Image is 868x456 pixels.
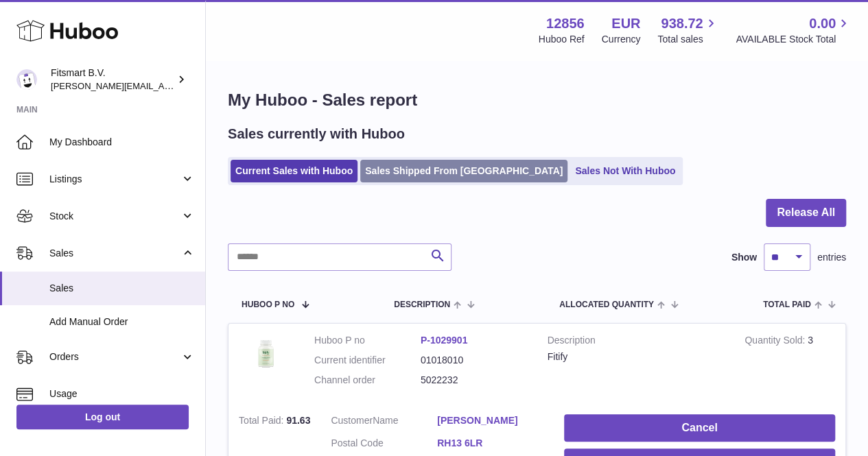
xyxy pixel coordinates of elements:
span: ALLOCATED Quantity [559,300,654,309]
span: Huboo P no [242,300,294,309]
span: Sales [49,282,195,295]
span: Orders [49,350,180,363]
strong: 12856 [546,14,585,33]
a: Sales Shipped From [GEOGRAPHIC_DATA] [360,160,567,182]
dt: Postal Code [331,437,437,453]
a: Sales Not With Huboo [570,160,680,182]
dd: 01018010 [421,354,527,367]
strong: Total Paid [239,415,286,429]
img: 128561739542540.png [239,334,294,373]
h2: Sales currently with Huboo [228,125,405,143]
td: 3 [734,324,845,404]
span: Total paid [763,300,811,309]
span: Stock [49,210,180,223]
span: 938.72 [661,14,703,33]
button: Release All [766,199,846,227]
dt: Name [331,414,437,431]
a: RH13 6LR [437,437,543,450]
a: 938.72 Total sales [657,14,718,46]
a: Current Sales with Huboo [231,160,357,182]
h1: My Huboo - Sales report [228,89,846,111]
div: Fitsmart B.V. [51,67,174,93]
strong: EUR [611,14,640,33]
span: 91.63 [286,415,310,426]
span: Add Manual Order [49,315,195,328]
span: 0.00 [809,14,836,33]
a: P-1029901 [421,335,468,346]
div: Currency [602,33,641,46]
span: My Dashboard [49,136,195,149]
strong: Description [548,334,725,350]
dd: 5022232 [421,374,527,387]
div: Fitify [548,350,725,363]
span: [PERSON_NAME][EMAIL_ADDRESS][DOMAIN_NAME] [51,80,275,91]
span: Customer [331,415,373,426]
span: AVAILABLE Stock Total [736,33,852,46]
span: Usage [49,387,195,400]
a: [PERSON_NAME] [437,414,543,427]
span: Sales [49,247,180,260]
span: Listings [49,173,180,186]
dt: Current identifier [314,354,421,367]
label: Show [731,251,757,264]
span: entries [817,251,846,264]
dt: Channel order [314,374,421,387]
dt: Huboo P no [314,334,421,347]
span: Total sales [657,33,718,46]
a: 0.00 AVAILABLE Stock Total [736,14,852,46]
span: Description [394,300,450,309]
strong: Quantity Sold [744,335,808,349]
img: jonathan@leaderoo.com [16,69,37,90]
a: Log out [16,405,189,429]
button: Cancel [564,414,835,442]
div: Huboo Ref [539,33,585,46]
